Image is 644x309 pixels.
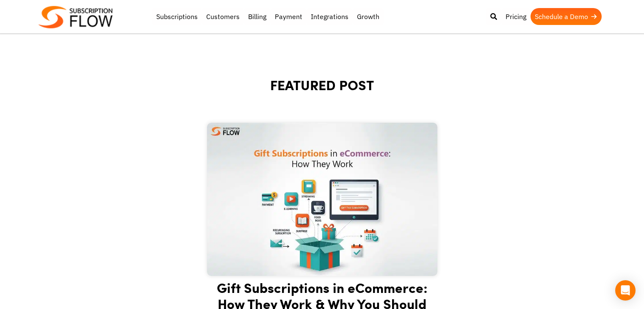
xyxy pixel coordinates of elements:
a: Pricing [501,8,531,25]
a: Billing [244,8,271,25]
a: Growth [353,8,384,25]
div: Open Intercom Messenger [615,280,636,301]
a: Integrations [307,8,353,25]
img: Gift Subscriptions in eCommerce [207,123,437,276]
a: Payment [271,8,307,25]
h1: FEATURED POST [68,76,576,114]
img: Subscriptionflow [39,6,113,28]
a: Schedule a Demo [531,8,602,25]
a: Customers [202,8,244,25]
a: Subscriptions [152,8,202,25]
